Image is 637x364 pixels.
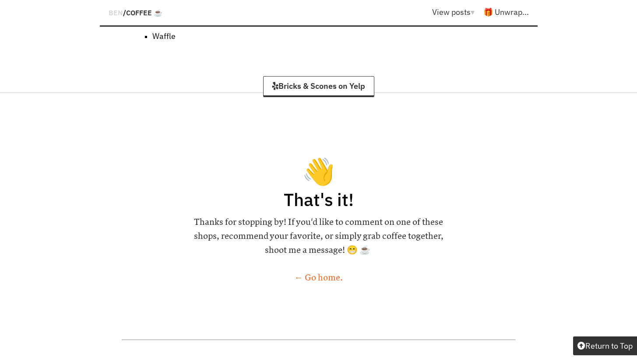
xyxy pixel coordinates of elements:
div: / [109,4,162,21]
a: View posts [432,7,483,17]
button: Return to Top [573,336,637,355]
h1: That's it! [187,188,450,211]
div: Waffle [152,31,176,41]
a: Bricks & Scones on Yelp [263,76,374,97]
a: Coffee ☕️ [126,8,162,17]
h6: Thanks for stopping by! If you'd like to comment on one of these shops, recommend your favorite, ... [187,215,450,257]
a: ← Go home. [294,273,343,283]
span: ▾ [471,7,475,17]
a: BEN [109,8,123,17]
a: 🎁 Unwrap... [483,7,529,17]
div: 👋 [187,156,450,188]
